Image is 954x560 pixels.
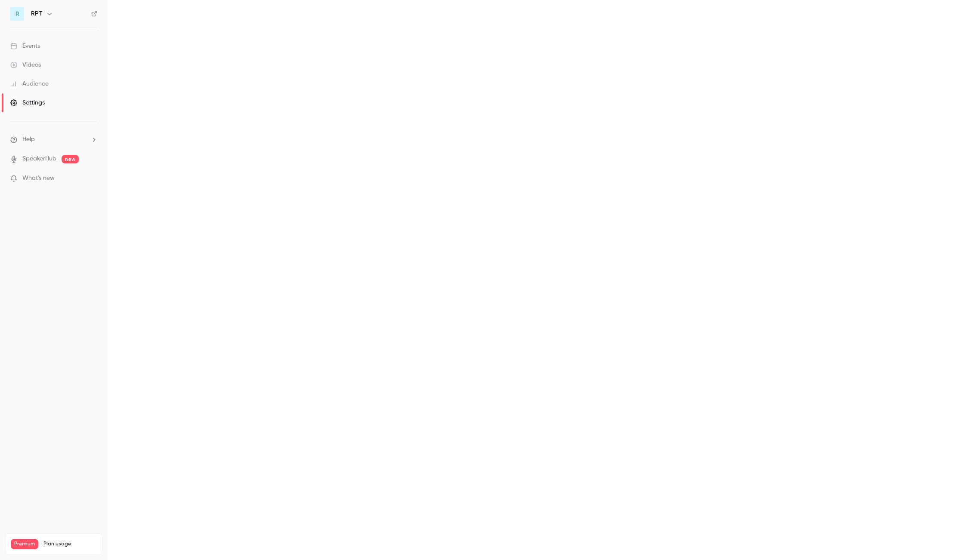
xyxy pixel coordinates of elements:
span: Help [22,135,35,144]
iframe: Noticeable Trigger [87,175,97,182]
li: help-dropdown-opener [10,135,97,144]
span: What's new [22,174,55,183]
div: Audience [10,80,49,88]
h6: RPT [31,9,43,18]
a: SpeakerHub [22,154,56,163]
div: Videos [10,61,41,69]
span: Plan usage [43,541,97,548]
div: Events [10,42,40,50]
span: Premium [11,539,38,549]
span: R [15,9,19,18]
div: Settings [10,98,45,107]
span: new [62,155,79,163]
